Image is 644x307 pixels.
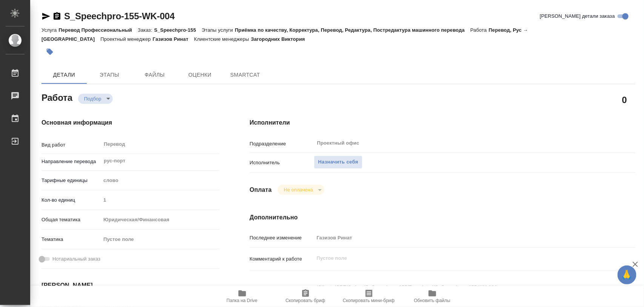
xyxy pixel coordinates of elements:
[154,27,202,33] p: S_Speechpro-155
[250,255,314,263] p: Комментарий к работе
[91,70,128,80] span: Этапы
[41,158,101,165] p: Направление перевода
[194,36,251,42] p: Клиентские менеджеры
[211,286,274,307] button: Папка на Drive
[41,216,101,224] p: Общая тематика
[470,27,489,33] p: Работа
[278,185,324,195] div: Подбор
[41,12,51,21] button: Скопировать ссылку для ЯМессенджера
[46,70,82,80] span: Детали
[182,70,218,80] span: Оценки
[64,11,175,21] a: S_Speechpro-155-WK-004
[343,298,395,303] span: Скопировать мини-бриф
[82,96,104,102] button: Подбор
[281,187,315,193] button: Не оплачена
[41,27,58,33] p: Услуга
[540,12,615,20] span: [PERSON_NAME] детали заказа
[318,158,358,167] span: Назначить себя
[41,90,72,104] h2: Работа
[138,27,154,33] p: Заказ:
[52,12,61,21] button: Скопировать ссылку
[618,265,636,284] button: 🙏
[286,298,325,303] span: Скопировать бриф
[41,118,220,127] h4: Основная информация
[153,36,194,42] p: Газизов Ринат
[250,140,314,148] p: Подразделение
[251,36,310,42] p: Загородних Виктория
[250,213,636,222] h4: Дополнительно
[41,141,101,149] p: Вид работ
[137,70,173,80] span: Файлы
[314,281,603,294] textarea: /Clients/CRT/Orders/S_Speechpro-155/Translated/S_Speechpro-155-WK-004
[78,94,113,104] div: Подбор
[41,196,101,204] p: Кол-во единиц
[101,213,219,226] div: Юридическая/Финансовая
[337,286,401,307] button: Скопировать мини-бриф
[41,43,58,60] button: Добавить тэг
[101,174,219,187] div: слово
[202,27,235,33] p: Этапы услуги
[314,156,362,169] button: Назначить себя
[250,185,272,194] h4: Оплата
[250,159,314,167] p: Исполнитель
[101,194,219,205] input: Пустое поле
[52,255,100,263] span: Нотариальный заказ
[41,177,101,184] p: Тарифные единицы
[100,36,152,42] p: Проектный менеджер
[401,286,464,307] button: Обновить файлы
[250,284,314,292] p: Путь на drive
[414,298,450,303] span: Обновить файлы
[621,267,633,283] span: 🙏
[101,233,219,246] div: Пустое поле
[58,27,138,33] p: Перевод Профессиональный
[235,27,470,33] p: Приёмка по качеству, Корректура, Перевод, Редактура, Постредактура машинного перевода
[250,234,314,242] p: Последнее изменение
[274,286,337,307] button: Скопировать бриф
[314,232,603,243] input: Пустое поле
[227,70,263,80] span: SmartCat
[227,298,258,303] span: Папка на Drive
[250,118,636,127] h4: Исполнители
[103,236,210,243] div: Пустое поле
[41,236,101,243] p: Тематика
[41,281,220,290] h4: [PERSON_NAME]
[622,93,627,106] h2: 0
